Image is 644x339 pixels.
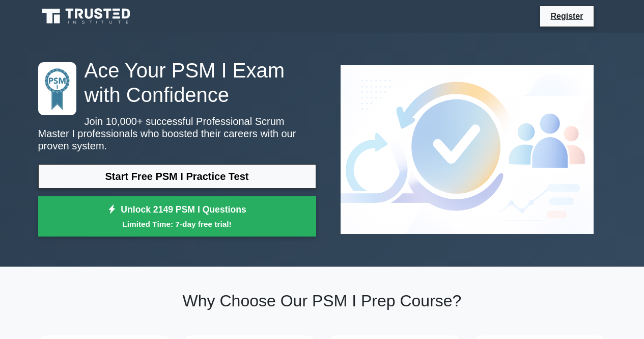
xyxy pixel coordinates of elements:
[38,196,316,237] a: Unlock 2149 PSM I QuestionsLimited Time: 7-day free trial!
[38,115,316,152] p: Join 10,000+ successful Professional Scrum Master I professionals who boosted their careers with ...
[38,164,316,189] a: Start Free PSM I Practice Test
[51,218,303,230] small: Limited Time: 7-day free trial!
[332,57,602,242] img: Professional Scrum Master I Preview
[544,10,589,22] a: Register
[38,291,606,310] h2: Why Choose Our PSM I Prep Course?
[38,58,316,107] h1: Ace Your PSM I Exam with Confidence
